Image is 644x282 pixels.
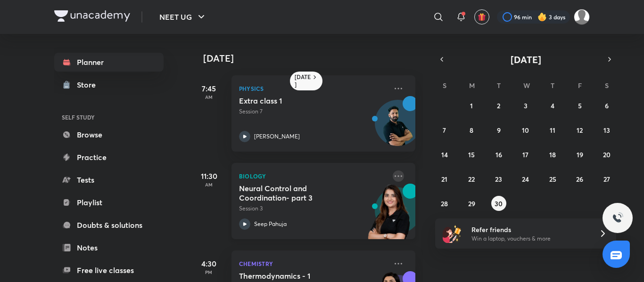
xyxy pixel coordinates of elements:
[468,150,475,159] abbr: September 15, 2025
[474,9,489,24] button: avatar
[54,125,164,144] a: Browse
[443,224,462,243] img: referral
[549,150,556,159] abbr: September 18, 2025
[470,126,473,135] abbr: September 8, 2025
[464,122,479,137] button: September 8, 2025
[54,170,164,189] a: Tests
[518,171,533,186] button: September 24, 2025
[603,150,611,159] abbr: September 20, 2025
[190,170,228,182] h5: 11:30
[491,196,506,211] button: September 30, 2025
[54,193,164,212] a: Playlist
[77,79,101,90] div: Store
[572,122,587,137] button: September 12, 2025
[464,171,479,186] button: September 22, 2025
[522,150,528,159] abbr: September 17, 2025
[464,196,479,211] button: September 29, 2025
[599,98,614,113] button: September 6, 2025
[443,81,446,90] abbr: Sunday
[523,81,530,90] abbr: Wednesday
[511,53,541,66] span: [DATE]
[599,171,614,186] button: September 27, 2025
[491,171,506,186] button: September 23, 2025
[190,94,228,100] p: AM
[576,175,583,184] abbr: September 26, 2025
[605,81,609,90] abbr: Saturday
[54,10,130,22] img: Company Logo
[545,122,560,137] button: September 11, 2025
[468,199,475,208] abbr: September 29, 2025
[574,9,590,25] img: Amisha Rani
[572,171,587,186] button: September 26, 2025
[545,98,560,113] button: September 4, 2025
[239,96,356,105] h5: Extra class 1
[441,150,448,159] abbr: September 14, 2025
[54,261,164,280] a: Free live classes
[54,238,164,257] a: Notes
[443,126,446,135] abbr: September 7, 2025
[495,175,502,184] abbr: September 23, 2025
[603,175,610,184] abbr: September 27, 2025
[545,171,560,186] button: September 25, 2025
[572,147,587,162] button: September 19, 2025
[54,53,164,72] a: Planner
[54,75,164,94] a: Store
[190,269,228,275] p: PM
[190,182,228,187] p: AM
[441,199,448,208] abbr: September 28, 2025
[491,147,506,162] button: September 16, 2025
[239,170,387,182] p: Biology
[524,101,528,110] abbr: September 3, 2025
[468,175,475,184] abbr: September 22, 2025
[577,126,583,135] abbr: September 12, 2025
[572,98,587,113] button: September 5, 2025
[254,132,300,141] p: [PERSON_NAME]
[154,8,213,26] button: NEET UG
[54,148,164,167] a: Practice
[239,107,387,116] p: Session 7
[448,53,603,66] button: [DATE]
[497,81,501,90] abbr: Tuesday
[239,271,356,281] h5: Thermodynamics - 1
[464,98,479,113] button: September 1, 2025
[203,53,425,64] h4: [DATE]
[437,171,452,186] button: September 21, 2025
[239,83,387,94] p: Physics
[605,101,609,110] abbr: September 6, 2025
[471,225,587,234] h6: Refer friends
[239,258,387,269] p: Chemistry
[54,10,130,24] a: Company Logo
[599,147,614,162] button: September 20, 2025
[522,126,529,135] abbr: September 10, 2025
[54,109,164,125] h6: SELF STUDY
[577,150,583,159] abbr: September 19, 2025
[54,216,164,234] a: Doubts & solutions
[537,12,547,22] img: streak
[545,147,560,162] button: September 18, 2025
[549,175,556,184] abbr: September 25, 2025
[495,199,503,208] abbr: September 30, 2025
[578,101,582,110] abbr: September 5, 2025
[437,122,452,137] button: September 7, 2025
[518,122,533,137] button: September 10, 2025
[551,81,554,90] abbr: Thursday
[495,150,502,159] abbr: September 16, 2025
[550,126,555,135] abbr: September 11, 2025
[239,204,387,213] p: Session 3
[522,175,529,184] abbr: September 24, 2025
[437,196,452,211] button: September 28, 2025
[295,73,311,89] h6: [DATE]
[578,81,582,90] abbr: Friday
[612,212,623,224] img: ttu
[497,126,501,135] abbr: September 9, 2025
[518,98,533,113] button: September 3, 2025
[470,101,473,110] abbr: September 1, 2025
[437,147,452,162] button: September 14, 2025
[518,147,533,162] button: September 17, 2025
[471,234,587,243] p: Win a laptop, vouchers & more
[491,98,506,113] button: September 2, 2025
[441,175,447,184] abbr: September 21, 2025
[491,122,506,137] button: September 9, 2025
[497,101,500,110] abbr: September 2, 2025
[603,126,610,135] abbr: September 13, 2025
